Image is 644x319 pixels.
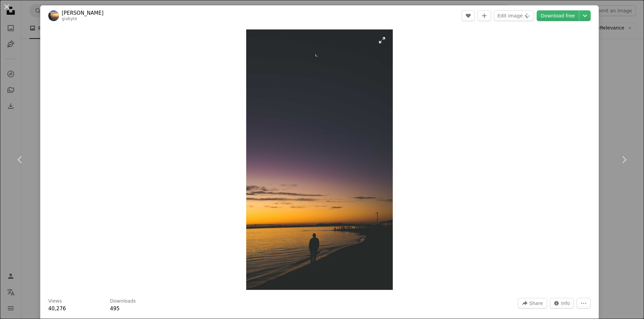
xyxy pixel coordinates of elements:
[62,10,104,16] a: [PERSON_NAME]
[48,298,62,305] h3: Views
[577,298,591,309] button: More Actions
[579,10,591,21] button: Choose download size
[518,298,547,309] button: Share this image
[550,298,574,309] button: Stats about this image
[537,10,579,21] a: Download free
[62,16,77,21] a: giabyte
[48,306,66,312] span: 40,276
[561,298,570,308] span: Info
[529,298,543,308] span: Share
[462,10,475,21] button: Like
[494,10,534,21] button: Edit image
[604,128,644,192] a: Next
[478,10,491,21] button: Add to Collection
[246,29,393,290] img: person walking on beach line
[48,10,59,21] img: Go to Gia Oris's profile
[246,29,393,290] button: Zoom in on this image
[110,298,136,305] h3: Downloads
[110,306,120,312] span: 495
